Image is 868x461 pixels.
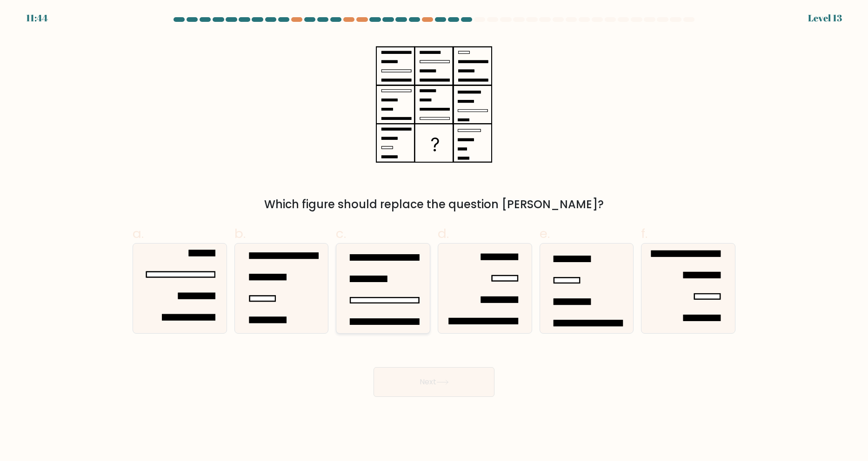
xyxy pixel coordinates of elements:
span: b. [234,224,246,243]
div: Which figure should replace the question [PERSON_NAME]? [138,196,730,213]
span: a. [133,224,144,243]
span: e. [540,224,550,243]
button: Next [374,367,494,397]
span: c. [336,224,346,243]
div: Level 13 [808,11,842,25]
span: f. [641,224,648,243]
div: 11:44 [26,11,48,25]
span: d. [438,224,449,243]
